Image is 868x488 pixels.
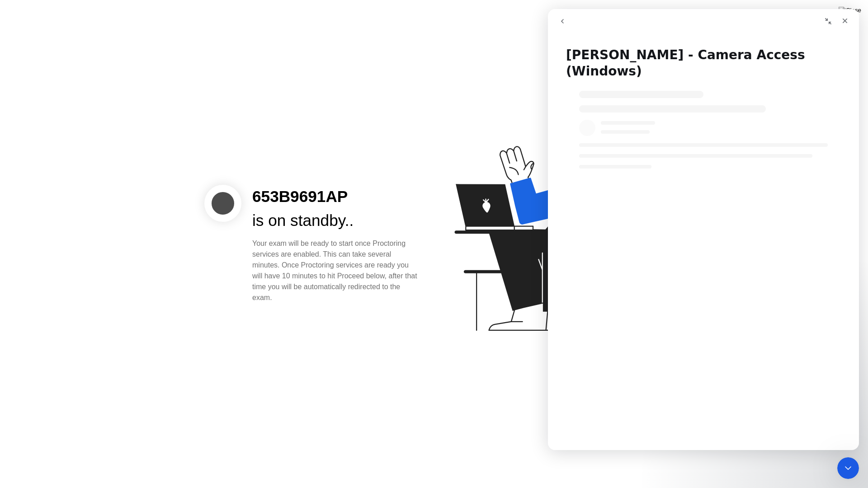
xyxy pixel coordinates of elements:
div: 653B9691AP [252,185,420,209]
iframe: Intercom live chat [548,9,859,450]
img: Close [839,7,861,14]
div: is on standby.. [252,209,420,233]
div: Your exam will be ready to start once Proctoring services are enabled. This can take several minu... [252,238,420,303]
iframe: Intercom live chat [837,457,859,479]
